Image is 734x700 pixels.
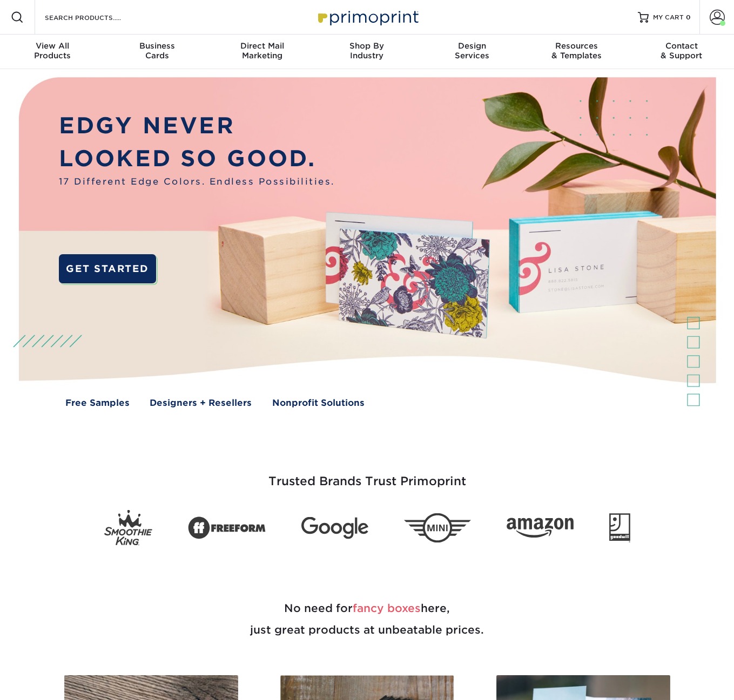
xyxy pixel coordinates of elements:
span: Direct Mail [210,41,314,51]
a: Designers + Resellers [150,396,252,409]
span: fancy boxes [353,602,421,615]
div: & Templates [524,41,629,60]
img: Primoprint [313,5,421,29]
span: Shop By [314,41,419,51]
h2: No need for here, just great products at unbeatable prices. [51,572,683,667]
div: & Support [629,41,734,60]
span: MY CART [653,13,684,22]
a: Free Samples [65,396,130,409]
span: Contact [629,41,734,51]
p: LOOKED SO GOOD. [59,142,335,175]
img: Amazon [507,518,574,538]
a: Resources& Templates [524,35,629,69]
img: Goodwill [609,513,630,542]
div: Marketing [210,41,314,60]
h3: Trusted Brands Trust Primoprint [51,448,683,501]
span: 0 [686,13,691,21]
div: Cards [105,41,210,60]
img: Smoothie King [104,510,152,546]
img: Freeform [188,511,266,545]
span: Resources [524,41,629,51]
a: GET STARTED [59,254,157,283]
p: EDGY NEVER [59,109,335,142]
a: BusinessCards [105,35,210,69]
span: Design [420,41,524,51]
span: 17 Different Edge Colors. Endless Possibilities. [59,175,335,188]
img: Mini [404,513,471,542]
a: Contact& Support [629,35,734,69]
div: Services [420,41,524,60]
a: Shop ByIndustry [314,35,419,69]
a: Direct MailMarketing [210,35,314,69]
a: Nonprofit Solutions [272,396,365,409]
a: DesignServices [420,35,524,69]
div: Industry [314,41,419,60]
span: Business [105,41,210,51]
input: SEARCH PRODUCTS..... [44,11,149,24]
img: Google [301,516,368,539]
